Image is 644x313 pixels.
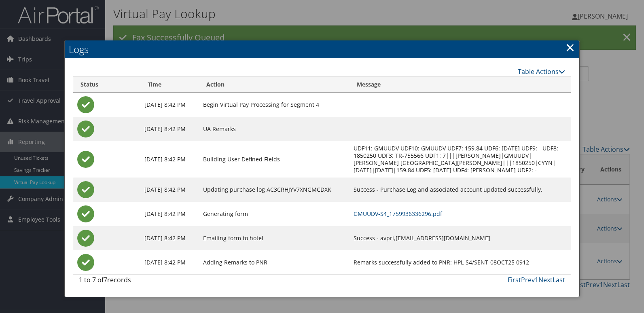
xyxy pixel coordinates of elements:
td: Success - Purchase Log and associated account updated successfully. [350,178,571,202]
td: Generating form [199,202,350,226]
th: Status: activate to sort column ascending [73,77,140,93]
a: GMUUDV-S4_1759936336296.pdf [354,210,442,218]
span: 7 [104,275,107,284]
a: Close [566,39,575,55]
a: 1 [535,275,538,284]
td: Updating purchase log AC3CRHJYV7XNGMCDXK [199,178,350,202]
td: Adding Remarks to PNR [199,250,350,275]
a: Prev [521,275,535,284]
th: Action: activate to sort column ascending [199,77,350,93]
h2: Logs [65,40,579,58]
td: Begin Virtual Pay Processing for Segment 4 [199,93,350,117]
td: [DATE] 8:42 PM [140,93,199,117]
td: Success - avpri,[EMAIL_ADDRESS][DOMAIN_NAME] [350,226,571,250]
div: 1 to 7 of records [79,275,191,289]
td: Remarks successfully added to PNR: HPL-S4/SENT-08OCT25 0912 [350,250,571,275]
td: [DATE] 8:42 PM [140,141,199,178]
td: Emailing form to hotel [199,226,350,250]
a: Next [538,275,553,284]
td: [DATE] 8:42 PM [140,178,199,202]
td: [DATE] 8:42 PM [140,117,199,141]
a: First [508,275,521,284]
td: UA Remarks [199,117,350,141]
td: [DATE] 8:42 PM [140,202,199,226]
th: Message: activate to sort column ascending [350,77,571,93]
td: [DATE] 8:42 PM [140,226,199,250]
a: Last [553,275,565,284]
td: UDF11: GMUUDV UDF10: GMUUDV UDF7: 159.84 UDF6: [DATE] UDF9: - UDF8: 1850250 UDF3: TR-755566 UDF1:... [350,141,571,178]
td: [DATE] 8:42 PM [140,250,199,275]
th: Time: activate to sort column ascending [140,77,199,93]
td: Building User Defined Fields [199,141,350,178]
a: Table Actions [518,67,565,76]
